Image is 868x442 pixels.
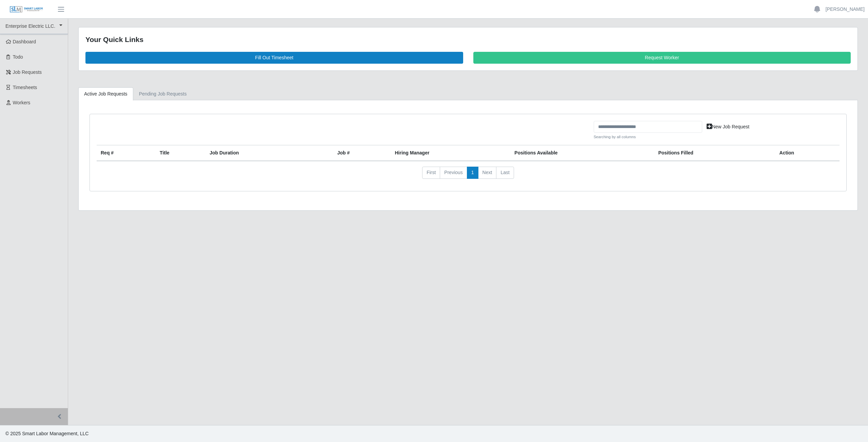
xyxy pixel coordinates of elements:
span: Dashboard [13,39,36,44]
th: Hiring Manager [391,145,510,161]
img: SLM Logo [9,6,43,13]
th: Job Duration [205,145,310,161]
th: Action [775,145,840,161]
span: © 2025 Smart Labor Management, LLC [5,431,88,436]
a: Active Job Requests [78,87,133,101]
small: Searching by all columns [594,134,702,140]
th: Job # [333,145,391,161]
div: Your Quick Links [85,34,851,45]
th: Req # [97,145,156,161]
nav: pagination [97,167,840,184]
span: Timesheets [13,85,37,90]
th: Positions Filled [654,145,775,161]
th: Positions Available [510,145,654,161]
th: Title [156,145,205,161]
span: Todo [13,54,23,60]
a: [PERSON_NAME] [826,6,865,13]
a: Pending Job Requests [133,87,193,101]
span: Job Requests [13,69,42,75]
span: Workers [13,100,31,105]
a: Request Worker [473,52,851,64]
a: New Job Request [702,121,754,133]
a: 1 [467,167,478,179]
a: Fill Out Timesheet [85,52,463,64]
